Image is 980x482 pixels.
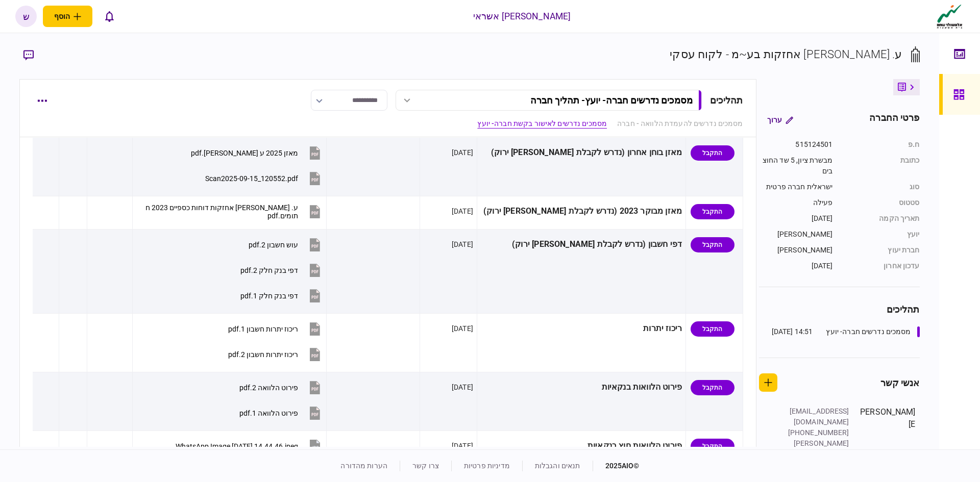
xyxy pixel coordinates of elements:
[530,95,693,106] div: מסמכים נדרשים חברה- יועץ - תהליך חברה
[43,6,92,27] button: פתח תפריט להוספת לקוח
[396,90,702,111] button: מסמכים נדרשים חברה- יועץ- תהליך חברה
[452,147,473,158] div: [DATE]
[759,261,833,271] div: [DATE]
[249,241,298,249] div: עוש חשבון 2.pdf
[535,462,580,470] a: תנאים והגבלות
[228,317,323,340] button: ריכוז יתרות חשבון 1.pdf
[228,325,298,333] div: ריכוז יתרות חשבון 1.pdf
[617,118,743,129] a: מסמכים נדרשים להעמדת הלוואה - חברה
[843,155,920,176] div: כתובת
[473,10,571,23] div: [PERSON_NAME] אשראי
[240,266,298,274] div: דפי בנק חלק 2.pdf
[239,401,323,424] button: פירוט הלוואה 1.pdf
[481,376,682,399] div: פירוט הלוואות בנקאיות
[452,323,473,334] div: [DATE]
[710,93,743,107] div: תהליכים
[759,245,833,256] div: [PERSON_NAME]
[477,118,607,129] a: מסמכים נדרשים לאישור בקשת חברה- יועץ
[176,442,298,450] div: WhatsApp Image 2025-09-15 at 14.44.46.jpeg
[691,439,734,454] div: התקבל
[481,233,682,256] div: דפי חשבון (נדרש לקבלת [PERSON_NAME] ירוק)
[843,213,920,224] div: תאריך הקמה
[759,139,833,150] div: 515124501
[144,204,298,220] div: ע. אבטבול אחזקות דוחות כספיים 2023 חתומים.pdf
[452,382,473,392] div: [DATE]
[452,206,473,216] div: [DATE]
[144,200,323,223] button: ע. אבטבול אחזקות דוחות כספיים 2023 חתומים.pdf
[205,167,323,190] button: Scan2025-09-15_120552.pdf
[240,259,323,282] button: דפי בנק חלק 2.pdf
[15,6,37,27] button: ש
[759,197,833,208] div: פעילה
[228,343,323,366] button: ריכוז יתרות חשבון 2.pdf
[205,174,298,183] div: Scan2025-09-15_120552.pdf
[412,462,439,470] a: צרו קשר
[935,4,965,29] img: client company logo
[593,461,640,471] div: © 2025 AIO
[843,182,920,192] div: סוג
[670,46,902,63] div: ע. [PERSON_NAME] אחזקות בע~מ - לקוח עסקי
[759,155,833,176] div: מבשרת ציון, 5 שד החוצבים
[176,435,323,458] button: WhatsApp Image 2025-09-15 at 14.44.46.jpeg
[240,292,298,300] div: דפי בנק חלק 1.pdf
[843,261,920,271] div: עדכון אחרון
[481,141,682,164] div: מאזן בוחן אחרון (נדרש לקבלת [PERSON_NAME] ירוק)
[783,406,849,427] div: [EMAIL_ADDRESS][DOMAIN_NAME]
[691,321,734,337] div: התקבל
[783,438,849,449] div: [PERSON_NAME]
[843,197,920,208] div: סטטוס
[464,462,510,470] a: מדיניות פרטיות
[843,245,920,256] div: חברת יעוץ
[826,326,911,337] div: מסמכים נדרשים חברה- יועץ
[783,427,849,438] div: [PHONE_NUMBER]
[240,284,323,307] button: דפי בנק חלק 1.pdf
[340,462,387,470] a: הערות מהדורה
[759,229,833,240] div: [PERSON_NAME]
[772,326,920,337] a: מסמכים נדרשים חברה- יועץ14:51 [DATE]
[691,380,734,395] div: התקבל
[843,139,920,150] div: ח.פ
[869,111,919,129] div: פרטי החברה
[843,229,920,240] div: יועץ
[99,6,120,27] button: פתח רשימת התראות
[759,213,833,224] div: [DATE]
[452,239,473,249] div: [DATE]
[452,441,473,451] div: [DATE]
[691,145,734,161] div: התקבל
[691,237,734,252] div: התקבל
[191,141,323,164] button: מאזן 2025 ע אבוטבול.pdf
[191,149,298,157] div: מאזן 2025 ע אבוטבול.pdf
[759,302,920,316] div: תהליכים
[228,350,298,359] div: ריכוז יתרות חשבון 2.pdf
[239,376,323,399] button: פירוט הלוואה 2.pdf
[239,384,298,392] div: פירוט הלוואה 2.pdf
[772,326,813,337] div: 14:51 [DATE]
[860,406,916,470] div: [PERSON_NAME]
[481,200,682,223] div: מאזן מבוקר 2023 (נדרש לקבלת [PERSON_NAME] ירוק)
[759,182,833,192] div: ישראלית חברה פרטית
[481,317,682,340] div: ריכוז יתרות
[239,409,298,417] div: פירוט הלוואה 1.pdf
[481,435,682,458] div: פירוט הלוואות חוץ בנקאיות
[691,204,734,219] div: התקבל
[249,233,323,256] button: עוש חשבון 2.pdf
[759,111,801,129] button: ערוך
[880,376,920,390] div: אנשי קשר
